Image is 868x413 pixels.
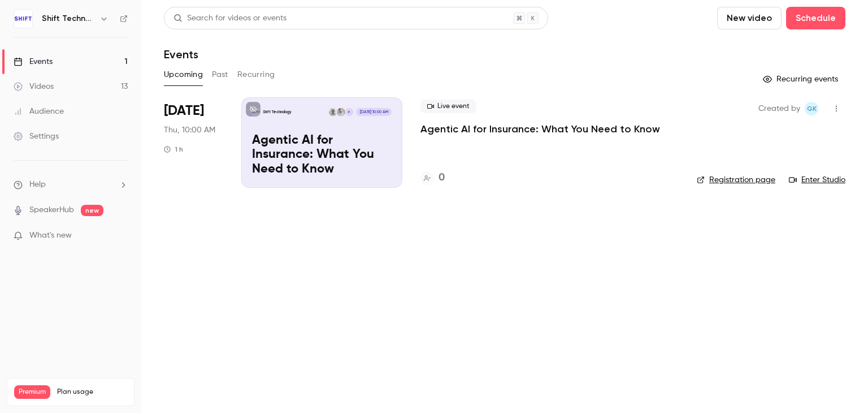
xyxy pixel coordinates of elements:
[164,48,198,61] h1: Events
[173,12,287,24] div: Search for videos or events
[420,170,445,186] a: 0
[356,108,391,116] span: [DATE] 10:00 AM
[57,388,127,397] span: Plan usage
[81,205,103,216] span: new
[14,81,54,92] div: Videos
[345,107,354,117] div: P
[758,102,800,115] span: Created by
[14,179,128,191] li: help-dropdown-opener
[114,231,128,241] iframe: Noticeable Trigger
[758,70,845,88] button: Recurring events
[329,108,337,116] img: Eric Sibony
[14,56,53,67] div: Events
[212,66,228,84] button: Past
[164,97,223,188] div: Sep 25 Thu, 10:00 AM (America/New York)
[789,174,845,186] a: Enter Studio
[14,131,59,142] div: Settings
[697,174,775,186] a: Registration page
[164,102,204,120] span: [DATE]
[805,102,818,115] span: Gaud KROTOFF
[717,7,782,29] button: New video
[29,204,74,216] a: SpeakerHub
[252,134,392,177] p: Agentic AI for Insurance: What You Need to Know
[14,10,32,28] img: Shift Technology
[241,97,402,188] a: Agentic AI for Insurance: What You Need to KnowShift TechnologyPGrady BehrensEric Sibony[DATE] 10...
[420,100,476,113] span: Live event
[164,124,215,136] span: Thu, 10:00 AM
[14,106,64,117] div: Audience
[42,13,95,24] h6: Shift Technology
[237,66,275,84] button: Recurring
[164,66,203,84] button: Upcoming
[420,122,660,136] a: Agentic AI for Insurance: What You Need to Know
[14,385,50,399] span: Premium
[29,179,46,191] span: Help
[164,145,183,154] div: 1 h
[439,170,445,186] h4: 0
[337,108,345,116] img: Grady Behrens
[807,102,817,115] span: GK
[263,109,292,115] p: Shift Technology
[786,7,845,29] button: Schedule
[29,230,72,242] span: What's new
